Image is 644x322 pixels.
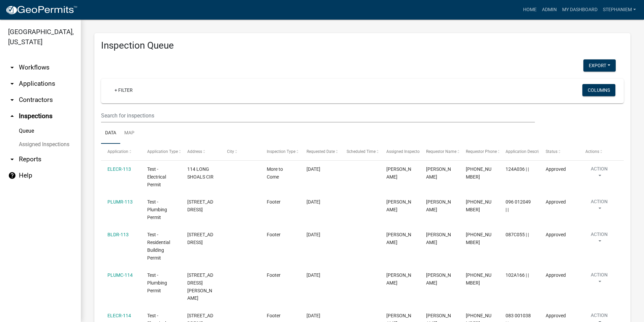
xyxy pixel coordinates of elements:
i: arrow_drop_down [8,96,16,104]
span: Requestor Name [426,149,456,154]
span: Footer [267,313,281,318]
a: BLDR-113 [107,232,129,237]
a: My Dashboard [559,3,600,16]
span: Footer [267,232,281,237]
span: Casey Mason [386,166,411,180]
span: Approved [546,313,566,318]
a: Map [120,123,138,144]
datatable-header-cell: Scheduled Time [340,144,380,160]
a: + Filter [109,84,138,96]
span: City [227,149,234,154]
span: Jay Johnston [386,199,411,212]
span: 102A166 | | [506,272,529,278]
span: Approved [546,166,566,172]
datatable-header-cell: City [221,144,260,160]
span: Test - Residential Building Permit [147,232,170,260]
span: Assigned Inspector [386,149,421,154]
span: Footer [267,199,281,205]
datatable-header-cell: Address [181,144,220,160]
span: Kenteria Williams [426,166,451,180]
a: Admin [539,3,559,16]
span: 01/05/2022 [307,166,320,172]
button: Action [585,271,613,288]
span: 124A036 | | [506,166,529,172]
span: Approved [546,232,566,237]
span: Footer [267,272,281,278]
span: Application [107,149,128,154]
a: PLUMC-114 [107,272,133,278]
span: Jay Johnston [386,232,411,245]
span: Requestor Phone [466,149,497,154]
datatable-header-cell: Application Type [141,144,181,160]
span: Scheduled Time [347,149,376,154]
datatable-header-cell: Requested Date [300,144,340,160]
i: arrow_drop_down [8,155,16,163]
datatable-header-cell: Application [101,144,141,160]
datatable-header-cell: Actions [579,144,619,160]
span: Actions [585,149,599,154]
span: 087C055 | | [506,232,529,237]
span: Jay Johnston [386,272,411,286]
span: 706-485-2776 [466,232,491,245]
span: Test - Electrical Permit [147,166,166,187]
span: Approved [546,272,566,278]
span: Approved [546,199,566,205]
i: help [8,171,16,180]
span: 114 LONG SHOALS CIR [187,166,214,180]
datatable-header-cell: Assigned Inspector [380,144,420,160]
datatable-header-cell: Application Description [499,144,539,160]
span: Requested Date [307,149,335,154]
span: Application Type [147,149,178,154]
span: Address [187,149,202,154]
button: Action [585,231,613,248]
span: Status [546,149,557,154]
i: arrow_drop_down [8,80,16,88]
span: Angela Waldroup [426,272,451,286]
datatable-header-cell: Requestor Name [420,144,459,160]
span: 01/05/2022 [307,199,320,205]
span: 706-485-2776 [466,272,491,286]
span: More to Come [267,166,283,180]
a: Home [520,3,539,16]
i: arrow_drop_up [8,112,16,120]
span: 706-485-2776 [466,199,491,212]
datatable-header-cell: Status [539,144,579,160]
a: PLUMR-113 [107,199,133,205]
span: Test - Plumbing Permit [147,199,167,220]
span: Inspection Type [267,149,295,154]
a: Data [101,123,120,144]
button: Export [583,59,616,72]
button: Columns [582,84,615,96]
span: Test - Plumbing Permit [147,272,167,293]
button: Action [585,165,613,182]
span: 195 ALEXANDER LAKES DR [187,199,213,212]
a: ELECR-114 [107,313,131,318]
span: Application Description [506,149,548,154]
span: 01/07/2022 [307,272,320,278]
a: StephanieM [600,3,639,16]
button: Action [585,198,613,215]
span: 161 SAMMONS PKWY [187,272,213,301]
a: ELECR-113 [107,166,131,172]
span: 096 012049 | | [506,199,531,212]
datatable-header-cell: Inspection Type [260,144,300,160]
span: Angela Waldroup [426,199,451,212]
span: 115 S CAY DR [187,232,213,245]
input: Search for inspections [101,109,535,123]
h3: Inspection Queue [101,40,624,51]
i: arrow_drop_down [8,63,16,72]
span: 01/07/2022 [307,313,320,318]
span: 01/06/2022 [307,232,320,237]
span: Angela Waldroup [426,232,451,245]
datatable-header-cell: Requestor Phone [459,144,499,160]
span: 706-485-2776 [466,166,491,180]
